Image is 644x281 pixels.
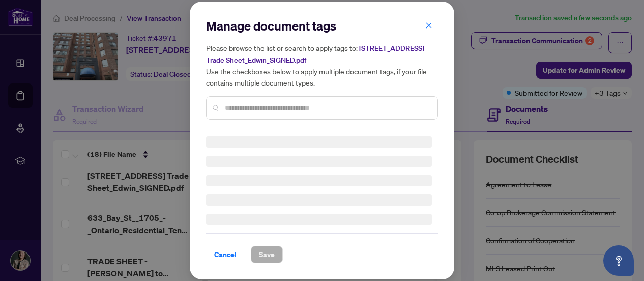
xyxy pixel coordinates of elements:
h2: Manage document tags [206,18,438,34]
h5: Please browse the list or search to apply tags to: Use the checkboxes below to apply multiple doc... [206,42,438,88]
button: Open asap [603,245,634,276]
button: Cancel [206,246,245,263]
span: Cancel [214,246,237,263]
span: close [425,22,432,29]
button: Save [251,246,283,263]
